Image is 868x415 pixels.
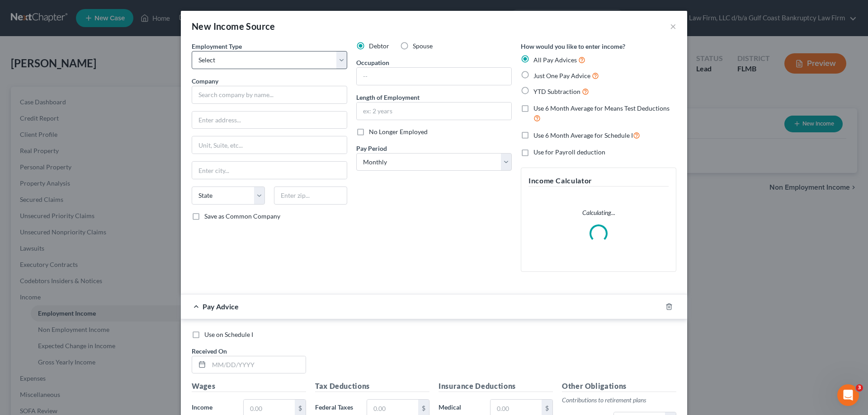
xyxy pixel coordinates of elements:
[562,396,676,405] p: Contributions to retirement plans
[315,381,429,392] h5: Tax Deductions
[528,208,669,217] p: Calculating...
[670,21,676,32] button: ×
[356,58,389,67] label: Occupation
[209,356,306,373] input: MM/DD/YYYY
[192,347,227,355] span: Received On
[369,128,428,135] span: No Longer Employed
[357,103,511,120] input: ex: 2 years
[413,42,433,50] span: Spouse
[533,104,670,112] span: Use 6 Month Average for Means Test Deductions
[192,162,347,179] input: Enter city...
[357,68,511,85] input: --
[356,145,387,152] span: Pay Period
[533,56,577,64] span: All Pay Advices
[204,331,253,338] span: Use on Schedule I
[192,86,347,104] input: Search company by name...
[533,88,580,95] span: YTD Subtraction
[192,403,212,411] span: Income
[274,187,347,205] input: Enter zip...
[192,77,218,85] span: Company
[192,112,347,129] input: Enter address...
[528,175,669,187] h5: Income Calculator
[356,93,420,102] label: Length of Employment
[369,42,389,50] span: Debtor
[837,384,859,406] iframe: Intercom live chat
[533,148,605,156] span: Use for Payroll deduction
[521,42,625,51] label: How would you like to enter income?
[192,20,275,33] div: New Income Source
[203,302,239,311] span: Pay Advice
[192,381,306,392] h5: Wages
[192,42,242,50] span: Employment Type
[439,381,553,392] h5: Insurance Deductions
[192,136,347,154] input: Unit, Suite, etc...
[204,212,280,220] span: Save as Common Company
[533,131,633,139] span: Use 6 Month Average for Schedule I
[856,384,863,392] span: 3
[533,72,590,79] span: Just One Pay Advice
[562,381,676,392] h5: Other Obligations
